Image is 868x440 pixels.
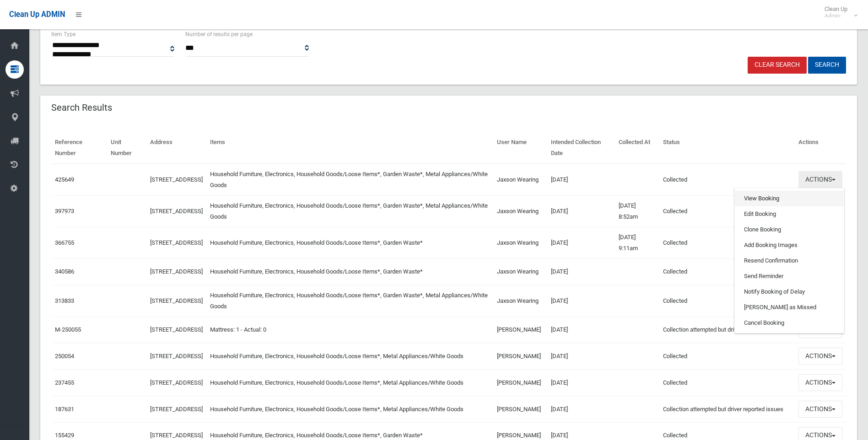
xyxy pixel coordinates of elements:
a: [STREET_ADDRESS] [150,326,203,333]
button: Search [808,57,846,74]
th: Reference Number [51,132,107,164]
td: Collection attempted but driver reported issues [659,317,795,343]
td: Jaxson Wearing [493,285,547,317]
td: Jaxson Wearing [493,164,547,196]
a: Edit Booking [735,206,844,222]
a: 425649 [55,176,74,183]
header: Search Results [40,99,123,117]
button: Actions [798,171,842,188]
td: Household Furniture, Electronics, Household Goods/Loose Items*, Metal Appliances/White Goods [206,396,493,423]
a: 155429 [55,432,74,439]
label: Item Type [51,29,75,39]
a: [STREET_ADDRESS] [150,208,203,215]
a: Cancel Booking [735,315,844,331]
td: Household Furniture, Electronics, Household Goods/Loose Items*, Garden Waste*, Metal Appliances/W... [206,285,493,317]
a: [STREET_ADDRESS] [150,379,203,386]
td: Household Furniture, Electronics, Household Goods/Loose Items*, Metal Appliances/White Goods [206,370,493,396]
td: Household Furniture, Electronics, Household Goods/Loose Items*, Garden Waste*, Metal Appliances/W... [206,164,493,196]
a: 187631 [55,406,74,413]
td: Collected [659,258,795,285]
a: 397973 [55,208,74,215]
td: Collected [659,343,795,370]
button: Actions [798,348,842,365]
a: Notify Booking of Delay [735,284,844,300]
td: Household Furniture, Electronics, Household Goods/Loose Items*, Garden Waste* [206,227,493,258]
th: Intended Collection Date [547,132,615,164]
td: [DATE] [547,343,615,370]
td: [DATE] [547,164,615,196]
span: Clean Up [820,5,857,19]
td: Collected [659,227,795,258]
a: 366755 [55,239,74,246]
a: 313833 [55,297,74,304]
a: 250054 [55,353,74,360]
button: Actions [798,401,842,418]
th: Unit Number [107,132,146,164]
th: Address [146,132,206,164]
td: Collected [659,164,795,196]
td: Household Furniture, Electronics, Household Goods/Loose Items*, Metal Appliances/White Goods [206,343,493,370]
td: [DATE] 8:52am [615,195,659,227]
span: Clean Up ADMIN [9,10,65,19]
td: [DATE] [547,396,615,423]
a: [STREET_ADDRESS] [150,297,203,304]
a: [STREET_ADDRESS] [150,239,203,246]
td: [PERSON_NAME] [493,343,547,370]
small: Admin [825,12,847,19]
td: [DATE] [547,227,615,258]
a: [PERSON_NAME] as Missed [735,300,844,315]
a: [STREET_ADDRESS] [150,176,203,183]
td: Jaxson Wearing [493,195,547,227]
td: Collection attempted but driver reported issues [659,396,795,423]
label: Number of results per page [185,29,253,39]
a: 340586 [55,268,74,275]
a: 237455 [55,379,74,386]
td: [PERSON_NAME] [493,396,547,423]
a: Resend Confirmation [735,253,844,268]
td: Collected [659,195,795,227]
a: Clear Search [748,57,807,74]
td: Mattress: 1 - Actual: 0 [206,317,493,343]
td: [DATE] [547,317,615,343]
th: Collected At [615,132,659,164]
a: [STREET_ADDRESS] [150,353,203,360]
td: [DATE] [547,370,615,396]
a: [STREET_ADDRESS] [150,268,203,275]
a: View Booking [735,191,844,206]
td: Collected [659,285,795,317]
th: Items [206,132,493,164]
a: [STREET_ADDRESS] [150,406,203,413]
td: Household Furniture, Electronics, Household Goods/Loose Items*, Garden Waste*, Metal Appliances/W... [206,195,493,227]
td: [DATE] [547,258,615,285]
td: Jaxson Wearing [493,227,547,258]
button: Actions [798,374,842,391]
th: Status [659,132,795,164]
td: Jaxson Wearing [493,258,547,285]
td: [DATE] [547,285,615,317]
a: [STREET_ADDRESS] [150,432,203,439]
th: User Name [493,132,547,164]
a: Clone Booking [735,222,844,237]
td: [DATE] [547,195,615,227]
td: Collected [659,370,795,396]
a: Send Reminder [735,268,844,284]
td: [PERSON_NAME] [493,370,547,396]
a: M-250055 [55,326,81,333]
td: [DATE] 9:11am [615,227,659,258]
th: Actions [795,132,846,164]
td: [PERSON_NAME] [493,317,547,343]
td: Household Furniture, Electronics, Household Goods/Loose Items*, Garden Waste* [206,258,493,285]
a: Add Booking Images [735,237,844,253]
